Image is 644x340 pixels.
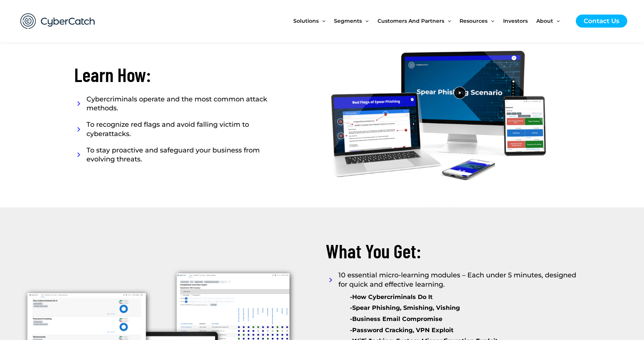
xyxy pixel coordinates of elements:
span: To stay proactive and safeguard your business from evolving threats. [85,146,288,164]
span: Investors [503,5,528,37]
h2: Learn How: [74,62,319,87]
span: Customers and Partners [378,5,444,37]
a: Investors [503,5,536,37]
span: To recognize red flags and avoid falling victim to cyberattacks. [85,120,288,139]
span: Menu Toggle [444,5,451,37]
span: 10 essential micro-learning modules – Each under 5 minutes, designed for quick and effective lear... [337,271,581,289]
p: -How Cybercriminals Do It [350,297,602,297]
span: Cybercriminals operate and the most common attack methods. [85,95,288,113]
span: Menu Toggle [319,5,325,37]
p: -Business Email Compromise [350,319,602,319]
a: Contact Us [576,15,627,28]
p: -Password Cracking, VPN Exploit [350,330,602,331]
h2: What You Get: [326,238,581,264]
span: About [536,5,553,37]
span: Menu Toggle [362,5,369,37]
span: Menu Toggle [487,5,494,37]
span: Solutions [293,5,319,37]
nav: Site Navigation: New Main Menu [293,5,568,37]
span: Resources [460,5,487,37]
span: Segments [334,5,362,37]
span: Menu Toggle [553,5,560,37]
img: CyberCatch [13,6,102,37]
